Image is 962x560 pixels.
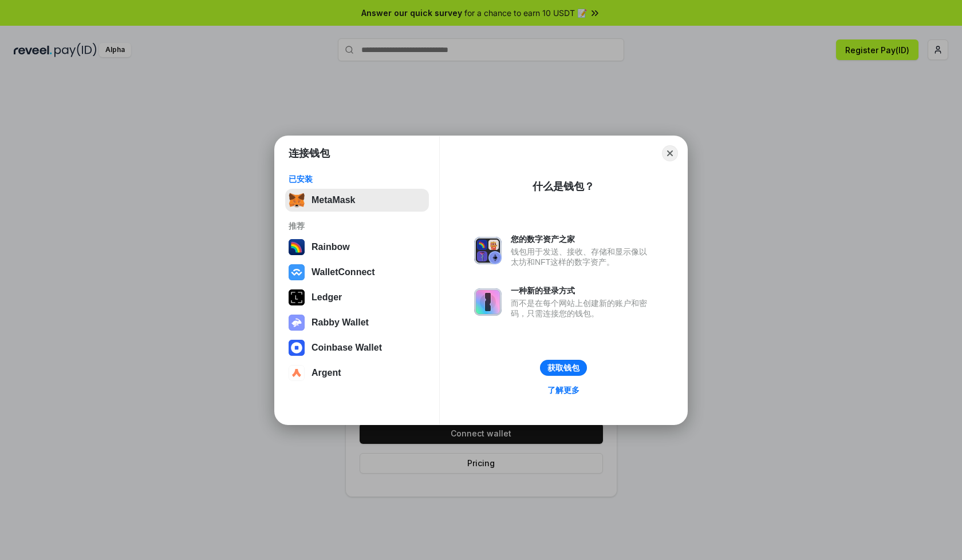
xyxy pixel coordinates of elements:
[540,360,587,376] button: 获取钱包
[511,234,653,244] div: 您的数字资产之家
[285,286,429,309] button: Ledger
[474,288,502,316] img: svg+xml,%3Csvg%20xmlns%3D%22http%3A%2F%2Fwww.w3.org%2F2000%2Fsvg%22%20fill%3D%22none%22%20viewBox...
[289,340,305,356] img: svg+xml,%3Csvg%20width%3D%2228%22%20height%3D%2228%22%20viewBox%3D%220%200%2028%2028%22%20fill%3D...
[312,267,375,277] div: WalletConnect
[312,343,382,353] div: Coinbase Wallet
[511,247,653,267] div: 钱包用于发送、接收、存储和显示像以太坊和NFT这样的数字资产。
[289,315,305,331] img: svg+xml,%3Csvg%20xmlns%3D%22http%3A%2F%2Fwww.w3.org%2F2000%2Fsvg%22%20fill%3D%22none%22%20viewBox...
[474,237,502,264] img: svg+xml,%3Csvg%20xmlns%3D%22http%3A%2F%2Fwww.w3.org%2F2000%2Fsvg%22%20fill%3D%22none%22%20viewBox...
[285,189,429,212] button: MetaMask
[285,261,429,284] button: WalletConnect
[289,264,305,280] img: svg+xml,%3Csvg%20width%3D%2228%22%20height%3D%2228%22%20viewBox%3D%220%200%2028%2028%22%20fill%3D...
[312,368,341,378] div: Argent
[662,145,678,161] button: Close
[511,285,653,296] div: 一种新的登录方式
[285,362,429,384] button: Argent
[289,192,305,208] img: svg+xml,%3Csvg%20fill%3D%22none%22%20height%3D%2233%22%20viewBox%3D%220%200%2035%2033%22%20width%...
[285,236,429,259] button: Rainbow
[289,174,425,184] div: 已安装
[541,383,586,398] a: 了解更多
[289,239,305,255] img: svg+xml,%3Csvg%20width%3D%22120%22%20height%3D%22120%22%20viewBox%3D%220%200%20120%20120%22%20fil...
[312,292,342,303] div: Ledger
[511,298,653,319] div: 而不是在每个网站上创建新的账户和密码，只需连接您的钱包。
[285,336,429,359] button: Coinbase Wallet
[289,289,305,305] img: svg+xml,%3Csvg%20xmlns%3D%22http%3A%2F%2Fwww.w3.org%2F2000%2Fsvg%22%20width%3D%2228%22%20height%3...
[547,363,579,373] div: 获取钱包
[312,317,369,328] div: Rabby Wallet
[289,365,305,381] img: svg+xml,%3Csvg%20width%3D%2228%22%20height%3D%2228%22%20viewBox%3D%220%200%2028%2028%22%20fill%3D...
[312,195,355,205] div: MetaMask
[533,180,594,193] div: 什么是钱包？
[285,311,429,334] button: Rabby Wallet
[312,242,350,252] div: Rainbow
[289,221,425,231] div: 推荐
[289,146,330,160] h1: 连接钱包
[547,385,579,395] div: 了解更多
